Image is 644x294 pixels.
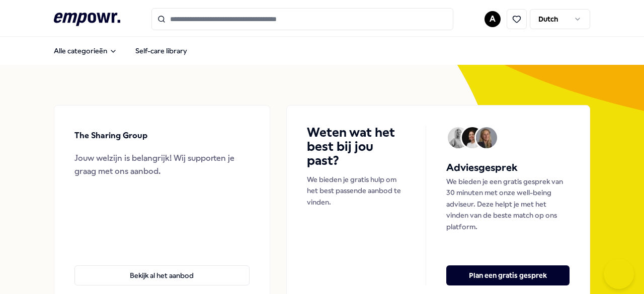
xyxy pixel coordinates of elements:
nav: Main [46,41,195,61]
iframe: Help Scout Beacon - Open [604,259,634,289]
button: A [485,11,501,27]
h5: Adviesgesprek [446,160,570,176]
input: Search for products, categories or subcategories [151,8,453,30]
p: We bieden je een gratis gesprek van 30 minuten met onze well-being adviseur. Deze helpt je met he... [446,176,570,232]
a: Self-care library [127,41,195,61]
img: Avatar [476,127,497,148]
img: Avatar [462,127,483,148]
h4: Weten wat het best bij jou past? [307,126,406,168]
a: Bekijk al het aanbod [74,249,250,285]
button: Plan een gratis gesprek [446,265,570,285]
button: Alle categorieën [46,41,125,61]
img: Avatar [448,127,469,148]
p: The Sharing Group [74,129,147,142]
p: We bieden je gratis hulp om het best passende aanbod te vinden. [307,174,406,208]
div: Jouw welzijn is belangrijk! Wij supporten je graag met ons aanbod. [74,152,250,177]
button: Bekijk al het aanbod [74,265,250,285]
